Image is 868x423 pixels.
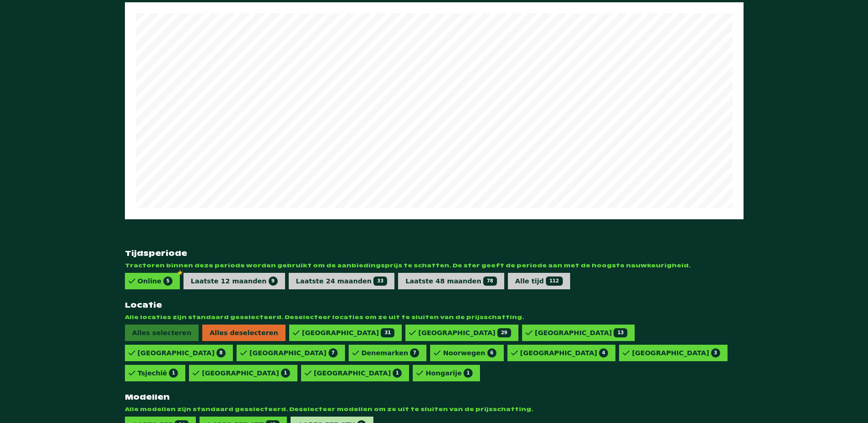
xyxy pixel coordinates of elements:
span: 1 [464,369,473,378]
div: Alle tijd [515,277,563,286]
div: [GEOGRAPHIC_DATA] [202,369,290,378]
span: 8 [216,348,226,358]
span: 13 [614,328,627,337]
div: [GEOGRAPHIC_DATA] [418,328,511,337]
strong: Tijdsperiode [125,249,744,258]
div: [GEOGRAPHIC_DATA] [520,348,609,358]
div: [GEOGRAPHIC_DATA] [632,348,720,358]
div: [GEOGRAPHIC_DATA] [535,328,627,337]
div: Noorwegen [443,348,496,358]
div: [GEOGRAPHIC_DATA] [138,348,226,358]
span: Alle locaties zijn standaard geselecteerd. Deselecteer locaties om ze uit te sluiten van de prijs... [125,314,744,321]
span: 4 [599,348,608,358]
span: 7 [410,348,419,358]
div: Tsjechië [138,369,178,378]
span: 33 [373,277,387,286]
div: Online [138,277,173,286]
div: Laatste 48 maanden [405,277,497,286]
div: Denemarken [361,348,420,358]
span: 1 [169,369,178,378]
div: Hongarije [426,369,473,378]
div: [GEOGRAPHIC_DATA] [314,369,402,378]
span: Tractoren binnen deze periode worden gebruikt om de aanbiedingsprijs te schatten. De ster geeft d... [125,262,744,269]
span: 3 [711,348,720,358]
strong: Locatie [125,300,744,310]
span: 1 [281,369,290,378]
div: [GEOGRAPHIC_DATA] [249,348,338,358]
span: Alles deselecteren [202,325,286,341]
span: 29 [497,328,511,337]
span: 1 [393,369,402,378]
span: Alle modellen zijn standaard geselecteerd. Deselecteer modellen om ze uit te sluiten van de prijs... [125,406,744,413]
span: 7 [329,348,338,358]
span: 112 [546,277,563,286]
strong: Modellen [125,392,744,402]
span: 5 [163,277,173,286]
span: 78 [483,277,497,286]
span: Alles selecteren [125,325,199,341]
div: Laatste 24 maanden [296,277,388,286]
div: Laatste 12 maanden [191,277,278,286]
span: 9 [269,277,278,286]
div: [GEOGRAPHIC_DATA] [302,328,394,337]
span: 31 [381,328,394,337]
span: 6 [487,348,496,358]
